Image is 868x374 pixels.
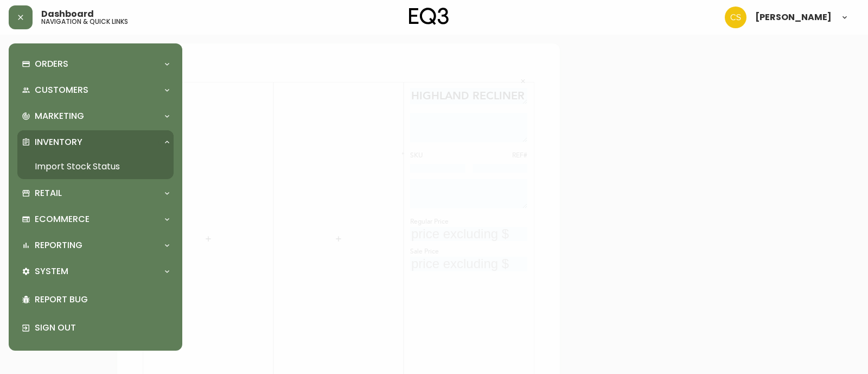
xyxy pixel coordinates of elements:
img: 996bfd46d64b78802a67b62ffe4c27a2 [725,7,746,28]
p: Sign Out [35,322,169,334]
div: Retail [17,181,174,205]
textarea: Red wine rack [23,41,83,81]
span: [PERSON_NAME] [755,13,832,22]
div: Was [88,42,146,53]
p: Inventory [35,136,82,148]
p: Reporting [35,239,82,251]
a: Import Stock Status [17,154,174,179]
p: Report Bug [35,294,169,306]
div: Orders [17,52,174,76]
h5: navigation & quick links [41,18,128,25]
p: System [35,265,68,277]
div: Sign Out [17,314,174,342]
div: Inventory [17,130,174,154]
p: Orders [35,58,68,70]
div: Marketing [17,104,174,128]
div: System [17,259,174,283]
p: Retail [35,187,62,199]
p: Ecommerce [35,213,90,225]
div: Now [88,53,146,64]
div: Ecommerce [17,207,174,231]
span: Dashboard [41,10,94,18]
input: price excluding $ [146,53,179,64]
img: logo [409,8,449,25]
div: Report Bug [17,286,174,314]
p: Customers [35,84,88,96]
div: Customers [17,78,174,102]
div: Reporting [17,233,174,257]
input: price excluding $ [146,42,179,53]
p: Marketing [35,110,84,122]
